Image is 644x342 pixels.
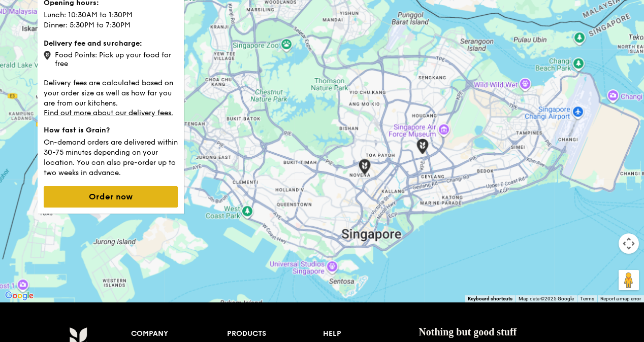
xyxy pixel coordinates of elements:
[44,186,178,208] button: Order now
[580,296,594,301] a: Terms
[44,8,178,30] p: Lunch: 10:30AM to 1:30PM Dinner: 5:30PM to 7:30PM
[44,193,178,201] a: Order now
[418,326,517,337] span: Nothing but good stuff
[44,49,178,68] div: Food Points: Pick up your food for free
[619,233,639,254] button: Map camera controls
[44,109,173,117] a: Find out more about our delivery fees.
[44,51,51,60] img: icon-grain-marker.0ca718ca.png
[44,39,142,48] strong: Delivery fee and surcharge:
[44,76,178,109] p: Delivery fees are calculated based on your order size as well as how far you are from our kitchens.
[227,327,323,341] div: Products
[131,327,227,341] div: Company
[3,289,36,302] img: Google
[519,296,574,301] span: Map data ©2025 Google
[3,289,36,302] a: Open this area in Google Maps (opens a new window)
[44,135,178,178] p: On-demand orders are delivered within 30-75 minutes depending on your location. You can also pre-...
[323,327,419,341] div: Help
[468,295,512,302] button: Keyboard shortcuts
[600,296,641,301] a: Report a map error
[619,270,639,290] button: Drag Pegman onto the map to open Street View
[44,126,110,134] strong: How fast is Grain?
